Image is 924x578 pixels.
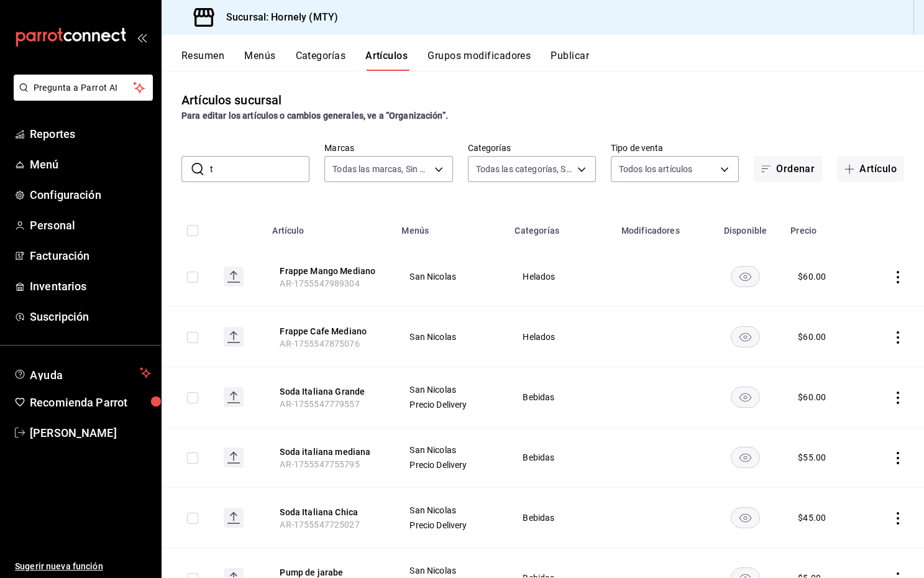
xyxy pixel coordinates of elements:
span: Ayuda [30,365,135,380]
button: actions [892,512,904,525]
strong: Para editar los artículos o cambios generales, ve a “Organización”. [181,111,448,121]
button: open_drawer_menu [137,32,147,42]
span: AR-1755547989304 [280,278,359,288]
button: edit-product-location [280,385,379,398]
span: Menú [30,156,151,173]
span: Helados [523,272,598,281]
span: Precio Delivery [409,400,492,409]
span: Precio Delivery [409,521,492,530]
span: Precio Delivery [409,461,492,469]
button: edit-product-location [280,325,379,337]
a: Pregunta a Parrot AI [9,90,153,103]
span: Helados [523,333,598,341]
button: Artículo [837,156,904,182]
span: Personal [30,217,151,234]
button: Resumen [181,50,224,71]
span: Todos los artículos [619,163,693,175]
label: Tipo de venta [611,144,739,152]
span: AR-1755547875076 [280,339,359,349]
label: Marcas [324,144,452,152]
span: [PERSON_NAME] [30,424,151,441]
button: actions [892,452,904,464]
span: Reportes [30,126,151,142]
span: Suscripción [30,308,151,325]
div: navigation tabs [181,50,924,71]
span: Inventarios [30,278,151,295]
th: Modificadores [614,207,708,247]
span: Todas las categorías, Sin categoría [476,163,573,175]
th: Menús [394,207,507,247]
div: $ 45.00 [798,511,826,524]
button: availability-product [731,507,760,528]
button: availability-product [731,266,760,287]
span: AR-1755547779557 [280,399,359,409]
input: Buscar artículo [210,157,309,181]
span: Bebidas [523,513,598,522]
div: $ 55.00 [798,451,826,464]
button: Grupos modificadores [428,50,531,71]
button: Menús [244,50,275,71]
button: actions [892,271,904,283]
span: Pregunta a Parrot AI [34,81,134,94]
button: edit-product-location [280,265,379,277]
button: availability-product [731,387,760,408]
span: San Nicolas [409,506,492,515]
label: Categorías [468,144,596,152]
span: San Nicolas [409,333,492,341]
th: Categorías [507,207,613,247]
span: Todas las marcas, Sin marca [332,163,429,175]
span: AR-1755547725027 [280,520,359,530]
button: availability-product [731,326,760,347]
button: Artículos [365,50,408,71]
h3: Sucursal: Hornely (MTY) [216,10,338,25]
th: Artículo [265,207,394,247]
button: actions [892,331,904,344]
button: Publicar [551,50,589,71]
button: availability-product [731,447,760,468]
span: Sugerir nueva función [15,560,151,573]
span: AR-1755547755795 [280,459,359,469]
th: Disponible [708,207,784,247]
th: Precio [783,207,863,247]
span: Facturación [30,247,151,264]
button: actions [892,392,904,404]
span: Bebidas [523,393,598,401]
button: edit-product-location [280,506,379,518]
span: Recomienda Parrot [30,394,151,411]
span: San Nicolas [409,272,492,281]
span: Configuración [30,186,151,203]
button: Ordenar [754,156,822,182]
span: Bebidas [523,453,598,462]
span: San Nicolas [409,566,492,575]
button: Pregunta a Parrot AI [14,75,153,101]
div: $ 60.00 [798,270,826,283]
div: $ 60.00 [798,391,826,403]
div: $ 60.00 [798,331,826,343]
span: San Nicolas [409,446,492,454]
button: Categorías [296,50,346,71]
span: San Nicolas [409,385,492,394]
div: Artículos sucursal [181,91,281,109]
button: edit-product-location [280,446,379,458]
